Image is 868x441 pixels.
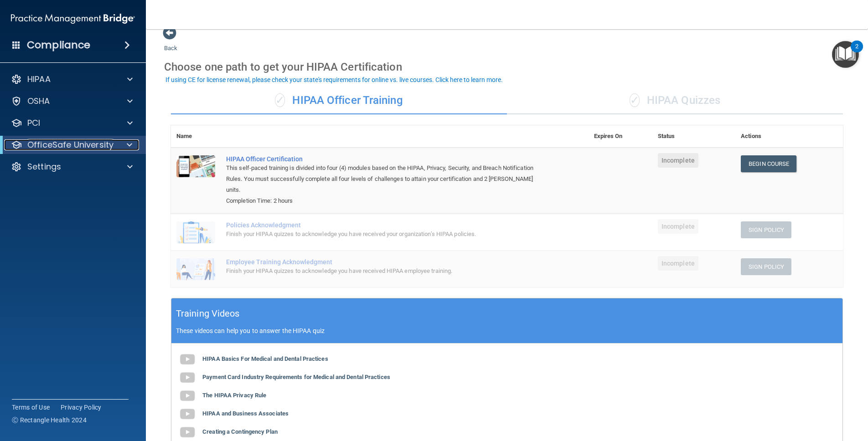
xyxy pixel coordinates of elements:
[202,355,328,362] b: HIPAA Basics For Medical and Dental Practices
[27,39,90,51] h4: Compliance
[710,376,857,413] iframe: Drift Widget Chat Controller
[11,118,133,128] a: PCI
[11,161,133,172] a: Settings
[226,229,543,240] div: Finish your HIPAA quizzes to acknowledge you have received your organization’s HIPAA policies.
[226,258,543,266] div: Employee Training Acknowledgment
[226,163,543,195] div: This self-paced training is divided into four (4) modules based on the HIPAA, Privacy, Security, ...
[27,74,51,85] p: HIPAA
[630,93,640,107] span: ✓
[11,74,133,85] a: HIPAA
[171,125,221,148] th: Name
[589,125,652,148] th: Expires On
[741,221,791,238] button: Sign Policy
[178,350,196,369] img: gray_youtube_icon.38fcd6cc.png
[652,125,735,148] th: Status
[11,96,133,107] a: OSHA
[202,392,266,399] b: The HIPAA Privacy Rule
[164,75,504,84] button: If using CE for license renewal, please check your state's requirements for online vs. live cours...
[226,195,543,206] div: Completion Time: 2 hours
[658,219,698,234] span: Incomplete
[27,161,61,172] p: Settings
[178,387,196,405] img: gray_youtube_icon.38fcd6cc.png
[507,87,843,114] div: HIPAA Quizzes
[832,41,859,68] button: Open Resource Center, 2 new notifications
[226,155,543,163] a: HIPAA Officer Certification
[741,155,796,172] a: Begin Course
[165,77,503,83] div: If using CE for license renewal, please check your state's requirements for online vs. live cours...
[178,405,196,423] img: gray_youtube_icon.38fcd6cc.png
[202,410,289,417] b: HIPAA and Business Associates
[12,403,50,412] a: Terms of Use
[178,369,196,387] img: gray_youtube_icon.38fcd6cc.png
[275,93,285,107] span: ✓
[164,54,850,80] div: Choose one path to get your HIPAA Certification
[12,415,87,425] span: Ⓒ Rectangle Health 2024
[27,118,40,128] p: PCI
[27,139,114,150] p: OfficeSafe University
[226,221,543,229] div: Policies Acknowledgment
[658,256,698,271] span: Incomplete
[202,374,390,380] b: Payment Card Industry Requirements for Medical and Dental Practices
[202,428,278,435] b: Creating a Contingency Plan
[741,258,791,275] button: Sign Policy
[27,96,50,107] p: OSHA
[11,10,135,28] img: PMB logo
[176,306,240,322] h5: Training Videos
[164,34,177,51] a: Back
[855,46,858,58] div: 2
[61,403,102,412] a: Privacy Policy
[226,266,543,277] div: Finish your HIPAA quizzes to acknowledge you have received HIPAA employee training.
[11,139,132,150] a: OfficeSafe University
[658,153,698,168] span: Incomplete
[171,87,507,114] div: HIPAA Officer Training
[176,327,838,334] p: These videos can help you to answer the HIPAA quiz
[735,125,843,148] th: Actions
